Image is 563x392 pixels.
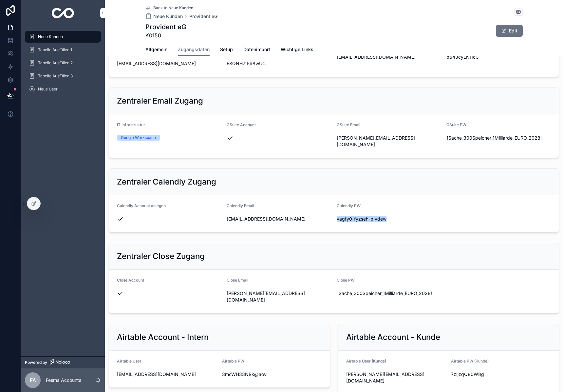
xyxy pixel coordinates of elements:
span: [PERSON_NAME][EMAIL_ADDRESS][DOMAIN_NAME] [346,371,446,384]
span: Calendly PW [337,203,361,208]
div: Google Workspace [121,135,156,141]
span: 1Sache_300Speicher_1Milliarde_EURO_2028! [337,290,441,297]
span: [EMAIL_ADDRESS][DOMAIN_NAME] [227,216,331,222]
span: Allgemein [145,46,167,53]
span: GSuite Account [227,122,256,127]
span: FA [30,376,36,384]
span: Airtable User [117,359,141,363]
span: Zugangsdaten [178,46,210,53]
a: Zugangsdaten [178,44,210,56]
span: b643cyENI1cC [446,54,551,60]
h2: Airtable Account - Intern [117,332,209,343]
span: Close Account [117,278,144,283]
a: Allgemein [145,44,167,57]
a: Setup [220,44,233,57]
span: Tabelle Ausfüllen 2 [38,60,73,66]
span: Tabelle Ausfüllen 1 [38,47,72,52]
span: [EMAIL_ADDRESS][DOMAIN_NAME] [117,371,217,378]
span: Airtable PW [222,359,244,363]
span: Neue User [38,87,58,92]
a: Datenimport [243,44,270,57]
span: 3mcWH33NBk@aov [222,371,322,378]
button: Edit [496,25,523,37]
span: Powered by [25,360,47,365]
span: Neue Kunden [38,34,63,39]
p: Fesma Accounts [46,377,81,383]
span: [PERSON_NAME][EMAIL_ADDRESS][DOMAIN_NAME] [227,290,331,303]
span: K0150 [145,31,186,39]
span: Back to Neue Kunden [153,5,193,10]
a: Wichtige Links [281,44,313,57]
span: GSuite Email [337,122,360,127]
span: ESQNH7f5R8wUC [227,60,331,67]
h1: Provident eG [145,22,186,31]
a: Tabelle Ausfüllen 1 [25,44,101,56]
span: 7z!jzqQ80W8g [451,371,551,378]
img: App logo [52,8,74,18]
span: [EMAIL_ADDRESS][DOMAIN_NAME] [117,60,221,67]
a: Tabelle Ausfüllen 3 [25,70,101,82]
a: Provident eG [189,13,217,20]
span: [PERSON_NAME][EMAIL_ADDRESS][DOMAIN_NAME] [337,135,441,148]
a: Neue Kunden [145,13,183,20]
h2: Zentraler Close Zugang [117,251,205,262]
a: Neue User [25,83,101,95]
h2: Airtable Account - Kunde [346,332,440,343]
a: Powered by [21,356,105,368]
span: Close Email [227,278,248,283]
h2: Zentraler Email Zugang [117,96,203,106]
span: Setup [220,46,233,53]
span: Close PW [337,278,355,283]
span: Calendly Account anlegen [117,203,166,208]
span: Wichtige Links [281,46,313,53]
span: Airtable User (Kunde) [346,359,386,363]
span: IT Infrastruktur [117,122,145,127]
span: GSuite PW [446,122,466,127]
h2: Zentraler Calendly Zugang [117,177,216,187]
a: Back to Neue Kunden [145,5,193,10]
span: Neue Kunden [153,13,183,20]
span: 1Sache_300Speicher_1Milliarde_EURO_2028! [446,135,551,141]
span: Datenimport [243,46,270,53]
a: Tabelle Ausfüllen 2 [25,57,101,69]
div: scrollable content [21,26,105,104]
span: Airtable PW (Kunde) [451,359,489,363]
span: Tabelle Ausfüllen 3 [38,73,73,79]
a: Neue Kunden [25,31,101,43]
span: Calendly Email [227,203,254,208]
span: [EMAIL_ADDRESS][DOMAIN_NAME] [337,54,441,60]
span: vagfy0-fyzseh-pIvdew [337,216,441,222]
